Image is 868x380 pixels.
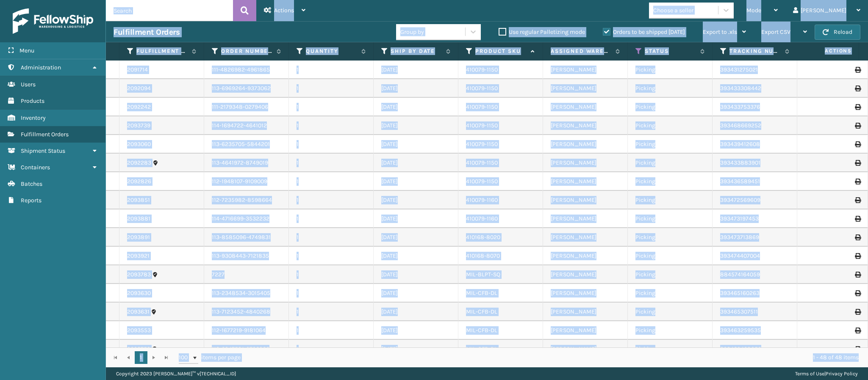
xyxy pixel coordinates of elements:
[475,47,527,55] label: Product SKU
[391,47,442,55] label: Ship By Date
[252,353,859,362] div: 1 - 48 of 48 items
[543,265,628,284] td: [PERSON_NAME]
[21,180,42,187] span: Batches
[720,345,761,352] a: 393469408950
[289,191,374,209] td: 1
[21,81,36,88] span: Users
[374,172,458,191] td: [DATE]
[720,140,760,148] a: 393439412608
[543,340,628,358] td: [PERSON_NAME]
[289,135,374,154] td: 1
[289,116,374,135] td: 1
[289,265,374,284] td: 1
[628,247,713,265] td: Picking
[204,79,289,98] td: 113-6969264-9373062
[466,66,498,73] a: 410079-1150
[289,247,374,265] td: 1
[204,284,289,303] td: 113-2348534-3015405
[289,209,374,228] td: 1
[127,140,151,149] a: 2093060
[855,272,860,278] i: Print Label
[761,28,790,36] span: Export CSV
[466,215,498,222] a: 410079-1160
[628,340,713,358] td: Picking
[855,197,860,203] i: Print Label
[543,172,628,191] td: [PERSON_NAME]
[628,303,713,321] td: Picking
[628,79,713,98] td: Picking
[204,265,289,284] td: 7227
[855,346,860,352] i: Print Label
[703,28,737,36] span: Export to .xls
[543,61,628,79] td: [PERSON_NAME]
[204,209,289,228] td: 114-4716699-3532232
[466,327,497,334] a: MIL-CFB-DL
[289,321,374,340] td: 1
[628,116,713,135] td: Picking
[374,116,458,135] td: [DATE]
[855,141,860,147] i: Print Label
[720,327,761,334] a: 393463259535
[127,252,150,260] a: 2093921
[720,234,759,241] a: 393473713869
[543,303,628,321] td: [PERSON_NAME]
[179,353,191,362] span: 100
[855,328,860,333] i: Print Label
[127,308,150,316] a: 2093631
[855,104,860,110] i: Print Label
[221,47,272,55] label: Order Number
[720,215,759,222] a: 393473197453
[374,303,458,321] td: [DATE]
[374,154,458,172] td: [DATE]
[127,159,151,167] a: 2092283
[729,47,781,55] label: Tracking Number
[628,191,713,209] td: Picking
[466,234,500,241] a: 410168-8020
[374,61,458,79] td: [DATE]
[628,154,713,172] td: Picking
[543,98,628,116] td: [PERSON_NAME]
[543,135,628,154] td: [PERSON_NAME]
[374,265,458,284] td: [DATE]
[645,47,696,55] label: Status
[653,6,693,15] div: Choose a seller
[127,66,148,74] a: 2091714
[551,47,611,55] label: Assigned Warehouse
[204,228,289,247] td: 113-8585096-4749831
[179,351,241,364] span: items per page
[499,28,585,36] label: Use regular Palletizing mode
[855,216,860,222] i: Print Label
[466,289,497,297] a: MIL-CFB-DL
[204,321,289,340] td: 112-1677219-9181064
[543,79,628,98] td: [PERSON_NAME]
[543,154,628,172] td: [PERSON_NAME]
[114,27,180,37] h3: Fulfillment Orders
[374,98,458,116] td: [DATE]
[374,79,458,98] td: [DATE]
[289,340,374,358] td: 1
[855,309,860,315] i: Print Label
[543,116,628,135] td: [PERSON_NAME]
[289,79,374,98] td: 1
[127,345,150,353] a: 2093752
[798,44,857,58] span: Actions
[628,172,713,191] td: Picking
[628,284,713,303] td: Picking
[127,121,150,130] a: 2093739
[374,321,458,340] td: [DATE]
[543,191,628,209] td: [PERSON_NAME]
[855,160,860,166] i: Print Label
[127,233,150,242] a: 2093891
[543,321,628,340] td: [PERSON_NAME]
[204,340,289,358] td: 113-0247581-9796266
[400,28,424,36] div: Group by
[204,116,289,135] td: 114-1694722-4641012
[13,8,93,34] img: logo
[466,85,498,92] a: 410079-1150
[204,135,289,154] td: 113-6235705-5844201
[466,252,500,259] a: 410168-8070
[855,123,860,129] i: Print Label
[21,131,69,138] span: Fulfillment Orders
[204,191,289,209] td: 112-7235982-8598664
[21,64,61,71] span: Administration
